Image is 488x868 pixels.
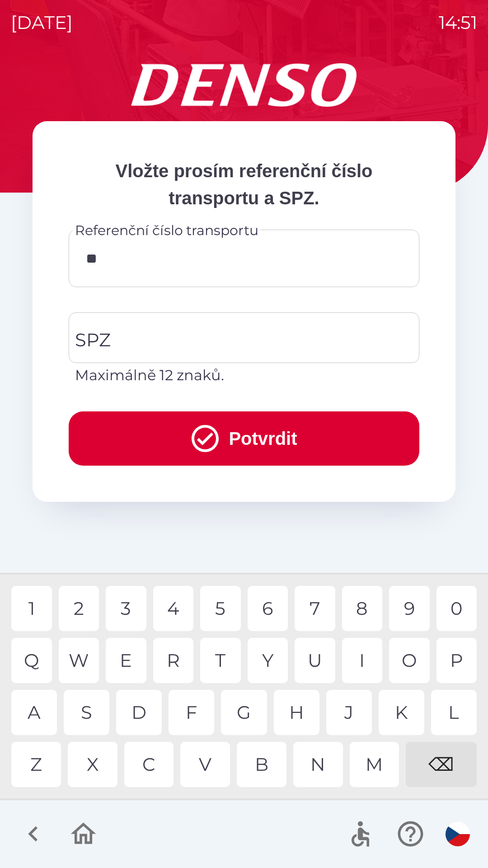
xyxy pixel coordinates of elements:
[446,822,470,846] img: cs flag
[11,9,73,36] p: [DATE]
[69,157,419,212] p: Vložte prosím referenční číslo transportu a SPZ.
[69,411,419,466] button: Potvrdit
[439,9,477,36] p: 14:51
[75,364,413,386] p: Maximálně 12 znaků.
[33,63,455,107] img: Logo
[75,221,258,240] label: Referenční číslo transportu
